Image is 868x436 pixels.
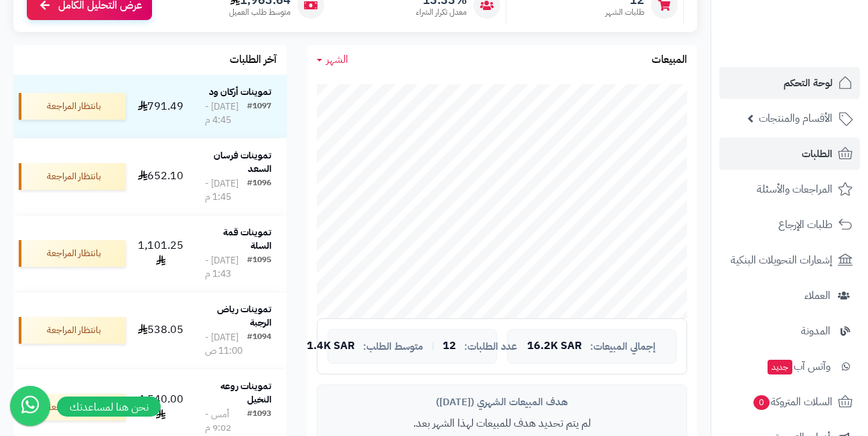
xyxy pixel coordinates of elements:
[247,408,271,435] div: #1093
[527,340,582,352] span: 16.2K SAR
[247,254,271,281] div: #1095
[220,379,271,407] strong: تموينات روعه النخيل
[719,209,860,241] a: طلبات الإرجاع
[247,100,271,127] div: #1097
[801,322,830,340] span: المدونة
[719,173,860,205] a: المراجعات والأسئلة
[209,85,271,99] strong: تموينات أركان ود
[131,138,190,215] td: 652.10
[328,395,676,409] div: هدف المبيعات الشهري ([DATE])
[19,163,126,190] div: بانتظار المراجعة
[214,148,271,176] strong: تموينات فرسان السعد
[784,74,833,92] span: لوحة التحكم
[719,280,860,312] a: العملاء
[752,393,833,411] span: السلات المتروكة
[363,341,423,352] span: متوسط الطلب:
[719,138,860,170] a: الطلبات
[766,357,830,376] span: وآتس آب
[719,315,860,347] a: المدونة
[802,144,833,163] span: الطلبات
[205,177,247,204] div: [DATE] - 1:45 م
[19,394,126,421] div: بانتظار المراجعة
[778,215,833,234] span: طلبات الإرجاع
[205,100,247,127] div: [DATE] - 4:45 م
[317,52,348,68] a: الشهر
[464,341,517,352] span: عدد الطلبات:
[223,225,271,253] strong: تموينات قمة السلة
[416,7,467,18] span: معدل تكرار الشراء
[19,317,126,344] div: بانتظار المراجعة
[731,251,833,269] span: إشعارات التحويلات البنكية
[131,75,190,138] td: 791.49
[652,54,687,66] h3: المبيعات
[757,180,833,199] span: المراجعات والأسئلة
[230,54,277,66] h3: آخر الطلبات
[605,7,644,18] span: طلبات الشهر
[719,244,860,276] a: إشعارات التحويلات البنكية
[328,416,676,431] p: لم يتم تحديد هدف للمبيعات لهذا الشهر بعد.
[247,331,271,358] div: #1094
[307,340,355,352] span: 1.4K SAR
[443,340,456,352] span: 12
[131,215,190,292] td: 1,101.25
[759,109,833,128] span: الأقسام والمنتجات
[217,302,271,330] strong: تموينات رياض الرجبة
[229,7,291,18] span: متوسط طلب العميل
[431,341,435,351] span: |
[753,395,770,410] span: 0
[326,51,348,68] span: الشهر
[19,93,126,120] div: بانتظار المراجعة
[719,350,860,383] a: وآتس آبجديد
[719,386,860,418] a: السلات المتروكة0
[719,67,860,99] a: لوحة التحكم
[19,240,126,267] div: بانتظار المراجعة
[804,286,830,305] span: العملاء
[205,254,247,281] div: [DATE] - 1:43 م
[205,331,247,358] div: [DATE] - 11:00 ص
[768,360,792,374] span: جديد
[247,177,271,204] div: #1096
[590,341,656,352] span: إجمالي المبيعات:
[131,292,190,368] td: 538.05
[205,408,247,435] div: أمس - 9:02 م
